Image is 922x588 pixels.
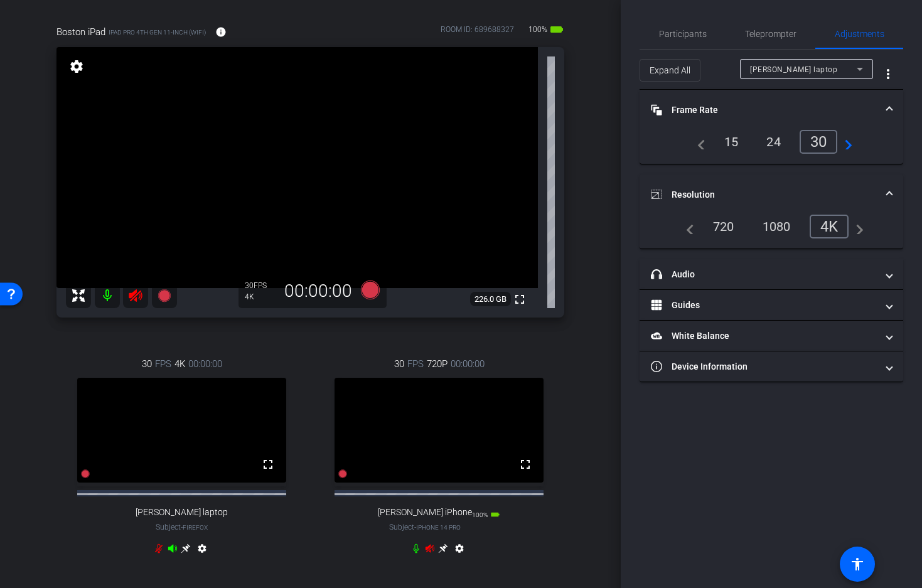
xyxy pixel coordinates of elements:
div: 4K [810,215,849,238]
span: 4K [174,357,185,371]
div: 00:00:00 [276,281,360,302]
mat-icon: navigate_before [679,219,694,234]
span: iPhone 14 Pro [416,524,461,531]
mat-icon: fullscreen [518,457,533,472]
mat-icon: info [215,26,227,38]
mat-panel-title: Device Information [651,360,877,373]
mat-icon: settings [195,543,210,559]
span: - [181,523,183,532]
div: 4K [245,292,276,302]
mat-expansion-panel-header: Frame Rate [640,90,903,130]
div: 720 [704,216,744,237]
span: Firefox [183,524,208,531]
div: 30 [245,281,276,291]
div: 30 [800,130,838,154]
mat-icon: fullscreen [260,457,276,472]
span: FPS [407,357,424,371]
mat-icon: battery_std [490,510,500,520]
span: iPad Pro 4th Gen 11-inch (WiFi) [109,28,206,37]
mat-icon: navigate_next [849,219,864,234]
mat-expansion-panel-header: Resolution [640,174,903,215]
span: 30 [394,357,404,371]
span: Subject [389,521,461,533]
mat-icon: navigate_next [837,134,852,149]
mat-icon: more_vert [881,67,896,82]
mat-expansion-panel-header: White Balance [640,321,903,351]
span: 100% [472,511,488,518]
span: FPS [254,281,267,290]
span: Adjustments [835,29,884,38]
span: 00:00:00 [451,357,485,371]
mat-icon: fullscreen [512,292,527,307]
span: 720P [427,357,448,371]
mat-expansion-panel-header: Guides [640,290,903,320]
span: FPS [155,357,171,371]
span: 00:00:00 [188,357,222,371]
div: 1080 [753,216,800,237]
div: Frame Rate [640,130,903,164]
mat-panel-title: Frame Rate [651,104,877,117]
button: Expand All [640,59,700,82]
div: Resolution [640,215,903,249]
div: ROOM ID: 689688327 [441,24,514,42]
mat-icon: navigate_before [690,134,705,149]
mat-panel-title: Guides [651,299,877,312]
span: Participants [659,29,707,38]
span: Teleprompter [745,29,796,38]
span: 226.0 GB [470,292,511,307]
span: 30 [142,357,152,371]
mat-expansion-panel-header: Audio [640,259,903,289]
div: 24 [757,131,790,152]
mat-icon: accessibility [850,557,865,572]
span: - [414,523,416,532]
span: [PERSON_NAME] laptop [750,65,837,74]
span: [PERSON_NAME] iPhone [378,507,472,518]
mat-panel-title: Resolution [651,188,877,201]
div: 15 [715,131,748,152]
span: Boston iPad [56,25,105,39]
button: More Options for Adjustments Panel [873,59,903,89]
span: [PERSON_NAME] laptop [136,507,228,518]
span: Subject [156,521,208,533]
mat-icon: settings [68,59,85,74]
mat-expansion-panel-header: Device Information [640,351,903,382]
mat-panel-title: White Balance [651,329,877,343]
mat-panel-title: Audio [651,268,877,281]
span: Expand All [650,58,690,82]
mat-icon: battery_std [549,22,564,37]
span: 100% [527,19,549,40]
mat-icon: settings [452,543,467,559]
